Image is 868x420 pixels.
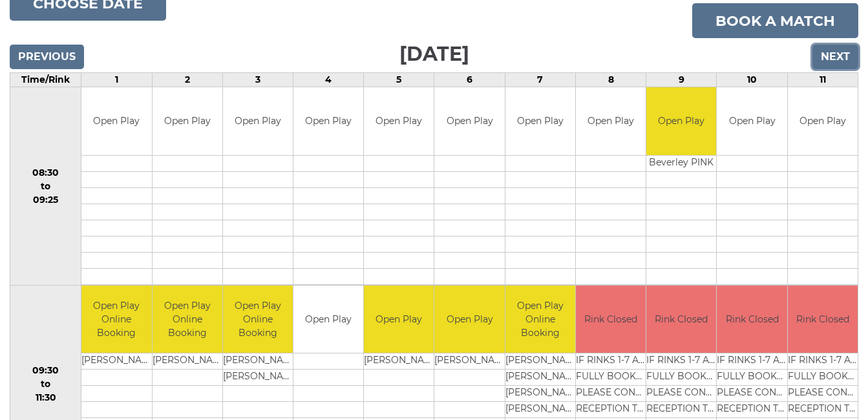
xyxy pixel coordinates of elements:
[152,73,222,87] td: 2
[293,73,364,87] td: 4
[293,286,363,353] td: Open Play
[646,386,716,402] td: PLEASE CONTACT
[576,386,646,402] td: PLEASE CONTACT
[576,370,646,386] td: FULLY BOOKED
[434,87,504,155] td: Open Play
[788,402,858,418] td: RECEPTION TO BOOK
[505,286,575,353] td: Open Play Online Booking
[505,353,575,370] td: [PERSON_NAME]
[646,87,716,155] td: Open Play
[153,87,222,155] td: Open Play
[788,286,858,353] td: Rink Closed
[505,386,575,402] td: [PERSON_NAME]
[505,87,575,155] td: Open Play
[788,353,858,370] td: IF RINKS 1-7 ARE
[788,386,858,402] td: PLEASE CONTACT
[717,402,787,418] td: RECEPTION TO BOOK
[717,386,787,402] td: PLEASE CONTACT
[646,402,716,418] td: RECEPTION TO BOOK
[223,370,293,386] td: [PERSON_NAME]
[692,3,858,38] a: Book a match
[10,87,81,286] td: 08:30 to 09:25
[81,87,151,155] td: Open Play
[505,73,575,87] td: 7
[646,73,717,87] td: 9
[434,73,505,87] td: 6
[646,286,716,353] td: Rink Closed
[153,286,222,353] td: Open Play Online Booking
[576,353,646,370] td: IF RINKS 1-7 ARE
[364,353,434,370] td: [PERSON_NAME]
[10,73,81,87] td: Time/Rink
[153,353,222,370] td: [PERSON_NAME]
[81,353,151,370] td: [PERSON_NAME]
[646,353,716,370] td: IF RINKS 1-7 ARE
[717,73,787,87] td: 10
[717,370,787,386] td: FULLY BOOKED
[787,73,858,87] td: 11
[812,45,858,69] input: Next
[576,286,646,353] td: Rink Closed
[434,353,504,370] td: [PERSON_NAME]
[222,73,293,87] td: 3
[223,353,293,370] td: [PERSON_NAME]
[717,286,787,353] td: Rink Closed
[81,286,151,353] td: Open Play Online Booking
[293,87,363,155] td: Open Play
[576,87,646,155] td: Open Play
[434,286,504,353] td: Open Play
[223,286,293,353] td: Open Play Online Booking
[646,155,716,171] td: Beverley PINK
[223,87,293,155] td: Open Play
[575,73,646,87] td: 8
[364,286,434,353] td: Open Play
[10,45,84,69] input: Previous
[576,402,646,418] td: RECEPTION TO BOOK
[505,370,575,386] td: [PERSON_NAME]
[364,87,434,155] td: Open Play
[364,73,434,87] td: 5
[646,370,716,386] td: FULLY BOOKED
[81,73,152,87] td: 1
[717,353,787,370] td: IF RINKS 1-7 ARE
[717,87,787,155] td: Open Play
[788,370,858,386] td: FULLY BOOKED
[788,87,858,155] td: Open Play
[505,402,575,418] td: [PERSON_NAME]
